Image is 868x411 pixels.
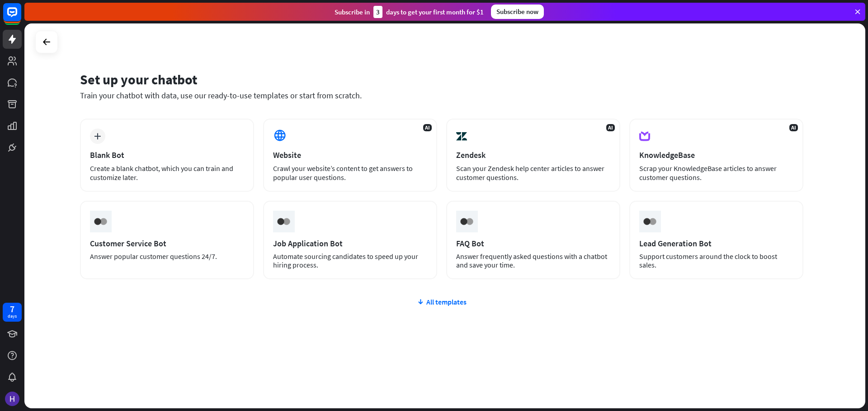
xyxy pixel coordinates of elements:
[8,313,17,319] div: days
[373,6,382,18] div: 3
[3,303,22,322] a: 7 days
[10,305,14,313] div: 7
[335,6,484,18] div: Subscribe in days to get your first month for $1
[491,5,544,19] div: Subscribe now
